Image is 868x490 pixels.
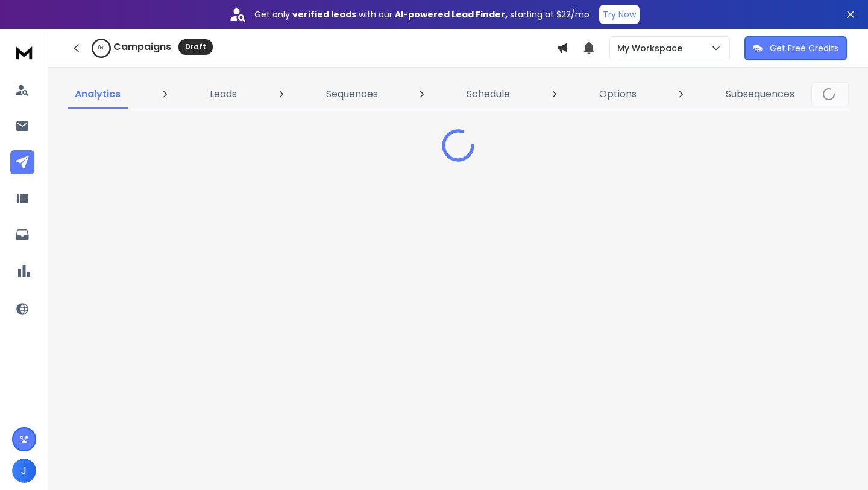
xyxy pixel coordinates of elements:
p: 0 % [98,45,104,52]
a: Analytics [68,80,128,109]
a: Subsequences [719,80,802,109]
button: J [12,459,36,483]
p: Try Now [603,8,636,21]
p: Options [599,87,637,101]
p: Schedule [467,87,510,101]
p: Analytics [75,87,121,101]
a: Sequences [319,80,385,109]
p: Get Free Credits [770,42,838,54]
img: logo [12,41,36,63]
button: Try Now [599,5,640,24]
p: My Workspace [617,42,687,54]
p: Subsequences [726,87,794,101]
strong: AI-powered Lead Finder, [395,8,508,21]
p: Get only with our starting at $22/mo [254,8,590,21]
p: Sequences [326,87,378,101]
a: Schedule [459,80,517,109]
strong: verified leads [292,8,356,21]
h1: Campaigns [113,40,171,54]
button: Get Free Credits [744,36,847,60]
a: Leads [203,80,244,109]
div: Draft [178,39,213,55]
a: Options [592,80,644,109]
p: Leads [210,87,237,101]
